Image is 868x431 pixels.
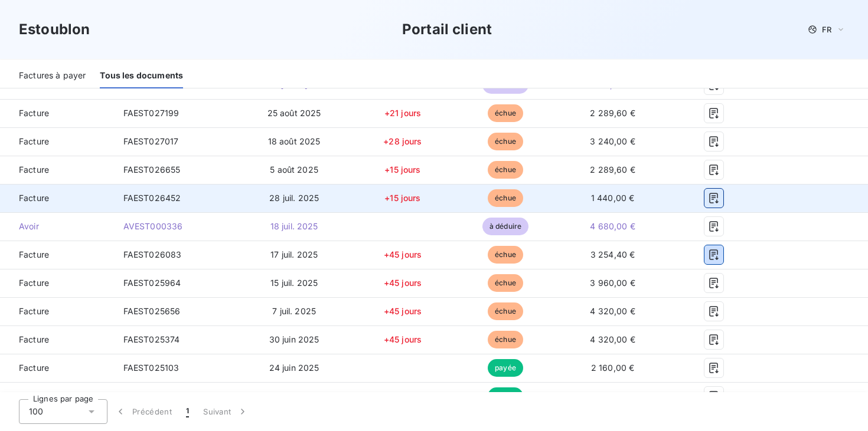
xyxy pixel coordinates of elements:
[123,391,181,401] span: FAEST024707
[384,164,420,175] span: +15 jours
[19,64,86,88] div: Factures à payer
[123,193,181,203] span: FAEST026452
[123,136,179,146] span: FAEST027017
[272,306,316,316] span: 7 juil. 2025
[186,406,189,417] span: 1
[270,249,318,259] span: 17 juil. 2025
[590,249,635,259] span: 3 254,40 €
[270,391,318,401] span: 16 juin 2025
[9,305,105,317] span: Facture
[488,104,523,122] span: échue
[9,107,105,119] span: Facture
[9,221,105,232] span: Avoir
[384,108,421,118] span: +21 jours
[590,391,635,401] span: 5 220,00 €
[488,133,523,150] span: échue
[270,221,318,231] span: 18 juil. 2025
[591,363,635,373] span: 2 160,00 €
[488,387,523,405] span: payée
[269,334,319,344] span: 30 juin 2025
[590,306,635,316] span: 4 320,00 €
[269,193,319,203] span: 28 juil. 2025
[384,278,422,288] span: +45 jours
[123,108,180,118] span: FAEST027199
[9,249,105,261] span: Facture
[822,25,831,34] span: FR
[107,399,179,424] button: Précédent
[9,277,105,289] span: Facture
[267,108,321,118] span: 25 août 2025
[590,278,635,288] span: 3 960,00 €
[591,193,635,203] span: 1 440,00 €
[123,363,180,373] span: FAEST025103
[9,136,105,147] span: Facture
[19,19,90,40] h3: Estoublon
[123,249,182,259] span: FAEST026083
[9,362,105,374] span: Facture
[488,161,523,179] span: échue
[384,306,422,316] span: +45 jours
[9,334,105,346] span: Facture
[270,164,318,175] span: 5 août 2025
[383,136,422,146] span: +28 jours
[29,406,43,417] span: 100
[179,399,196,424] button: 1
[123,221,183,231] span: AVEST000336
[482,218,528,235] span: à déduire
[123,164,181,175] span: FAEST026655
[123,278,181,288] span: FAEST025964
[488,302,523,320] span: échue
[123,334,180,344] span: FAEST025374
[590,334,635,344] span: 4 320,00 €
[488,331,523,348] span: échue
[590,221,635,231] span: 4 680,00 €
[590,108,635,118] span: 2 289,60 €
[9,192,105,204] span: Facture
[488,359,523,377] span: payée
[9,164,105,176] span: Facture
[384,193,420,203] span: +15 jours
[196,399,256,424] button: Suivant
[488,189,523,207] span: échue
[590,164,635,175] span: 2 289,60 €
[402,19,492,40] h3: Portail client
[268,136,321,146] span: 18 août 2025
[100,64,183,88] div: Tous les documents
[9,390,105,402] span: Facture
[384,334,422,344] span: +45 jours
[488,274,523,292] span: échue
[488,246,523,264] span: échue
[269,363,319,373] span: 24 juin 2025
[270,278,318,288] span: 15 juil. 2025
[590,136,635,146] span: 3 240,00 €
[123,306,181,316] span: FAEST025656
[384,249,422,259] span: +45 jours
